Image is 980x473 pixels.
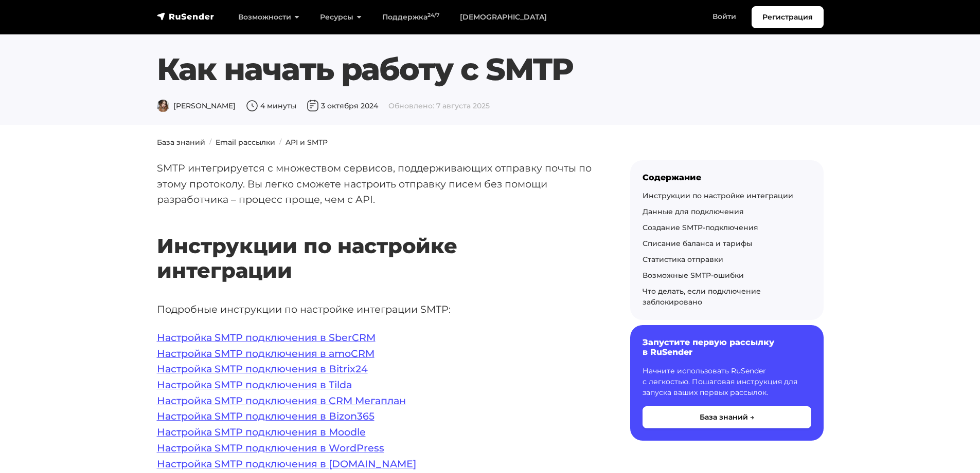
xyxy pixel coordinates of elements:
a: Ресурсы [310,7,372,28]
h1: Как начать работу с SMTP [157,51,824,88]
a: Что делать, если подключение заблокировано [643,287,761,307]
p: Начните использовать RuSender с легкостью. Пошаговая инструкция для запуска ваших первых рассылок. [643,366,811,398]
a: API и SMTP [286,138,328,147]
h2: Инструкции по настройке интеграции [157,203,597,283]
a: Поддержка24/7 [372,7,450,28]
nav: breadcrumb [151,137,830,148]
a: Настройка SMTP подключения в Tilda [157,379,352,391]
a: Настройка SMTP подключения в SberCRM [157,331,376,344]
a: Настройка SMTP подключения в Bitrix24 [157,363,368,375]
p: Подробные инструкции по настройке интеграции SMTP: [157,301,597,317]
a: Войти [702,6,746,27]
a: Настройка SMTP подключения в WordPress [157,442,384,454]
img: Дата публикации [307,100,319,112]
h6: Запустите первую рассылку в RuSender [643,337,811,357]
a: Настройка SMTP подключения в amoCRM [157,347,375,360]
a: База знаний [157,138,205,147]
span: Обновлено: 7 августа 2025 [388,101,490,110]
img: Время чтения [246,100,258,112]
a: Списание баланса и тарифы [643,239,752,248]
span: [PERSON_NAME] [157,101,236,110]
button: База знаний → [643,406,811,428]
span: 4 минуты [246,101,296,110]
span: 3 октября 2024 [307,101,378,110]
a: Данные для подключения [643,207,744,216]
a: Возможности [228,7,310,28]
a: [DEMOGRAPHIC_DATA] [450,7,557,28]
a: Настройка SMTP подключения в CRM Мегаплан [157,394,406,407]
a: Настройка SMTP подключения в Moodle [157,426,366,438]
a: Возможные SMTP-ошибки [643,271,744,280]
a: Настройка SMTP подключения в Bizon365 [157,410,375,422]
a: Email рассылки [216,138,275,147]
p: SMTP интегрируется с множеством сервисов, поддерживающих отправку почты по этому протоколу. Вы ле... [157,160,597,207]
img: RuSender [157,11,215,22]
a: Статистика отправки [643,255,723,264]
a: Регистрация [752,6,824,28]
sup: 24/7 [427,12,439,18]
a: Запустите первую рассылку в RuSender Начните использовать RuSender с легкостью. Пошаговая инструк... [630,325,824,440]
div: Содержание [643,173,811,182]
a: Инструкции по настройке интеграции [643,191,793,200]
a: Создание SMTP-подключения [643,223,758,232]
a: Настройка SMTP подключения в [DOMAIN_NAME] [157,458,416,470]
